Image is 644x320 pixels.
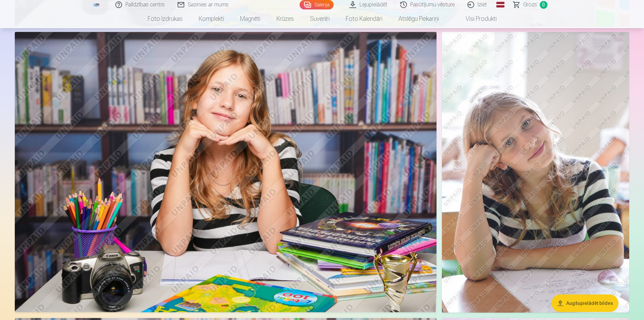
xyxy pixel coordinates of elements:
[232,9,268,28] a: Magnēti
[140,9,191,28] a: Foto izdrukas
[523,1,537,9] span: Grozs
[552,294,618,312] button: Augšupielādēt bildes
[447,9,505,28] a: Visi produkti
[338,9,390,28] a: Foto kalendāri
[302,9,338,28] a: Suvenīri
[540,1,547,9] span: 0
[390,9,447,28] a: Atslēgu piekariņi
[191,9,232,28] a: Komplekti
[93,3,100,7] img: /fa1
[268,9,302,28] a: Krūzes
